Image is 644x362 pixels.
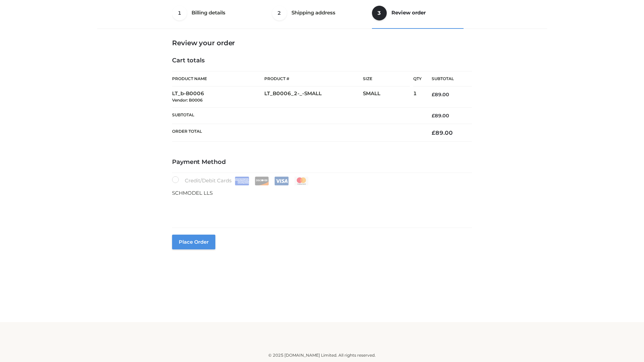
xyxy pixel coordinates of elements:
[100,352,544,359] div: © 2025 [DOMAIN_NAME] Limited. All rights reserved.
[432,113,435,119] span: £
[235,177,249,185] img: Amex
[264,86,363,108] td: LT_B0006_2-_-SMALL
[172,39,472,47] h3: Review your order
[432,129,435,136] span: £
[171,196,471,220] iframe: Secure payment input frame
[172,71,264,86] th: Product Name
[432,129,453,136] bdi: 89.00
[432,113,449,119] bdi: 89.00
[363,86,413,108] td: SMALL
[413,71,422,86] th: Qty
[172,86,264,108] td: LT_b-B0006
[363,71,410,86] th: Size
[172,159,472,166] h4: Payment Method
[172,107,422,124] th: Subtotal
[172,235,215,249] button: Place order
[172,189,472,197] p: SCHMODEL LLS
[255,177,269,185] img: Discover
[422,71,472,86] th: Subtotal
[413,86,422,108] td: 1
[432,92,435,98] span: £
[172,98,203,103] small: Vendor: B0006
[172,124,422,142] th: Order Total
[172,176,309,185] label: Credit/Debit Cards
[274,177,289,185] img: Visa
[264,71,363,86] th: Product #
[172,57,472,64] h4: Cart totals
[432,92,449,98] bdi: 89.00
[294,177,309,185] img: Mastercard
